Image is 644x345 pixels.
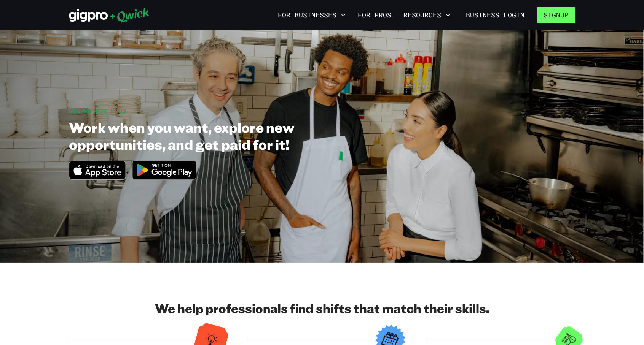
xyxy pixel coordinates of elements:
img: Get it on Google Play [128,156,201,184]
h2: We help professionals find shifts that match their skills. [69,301,575,316]
a: Download on the App Store [69,173,126,181]
a: Business Login [459,7,531,23]
a: For Pros [355,9,394,22]
button: For Businesses [275,9,349,22]
h1: Work when you want, explore new opportunities, and get paid for it! [69,119,373,153]
button: Resources [400,9,453,22]
button: Signup [537,7,575,23]
span: GIGPRO FOR PROS [69,107,126,115]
